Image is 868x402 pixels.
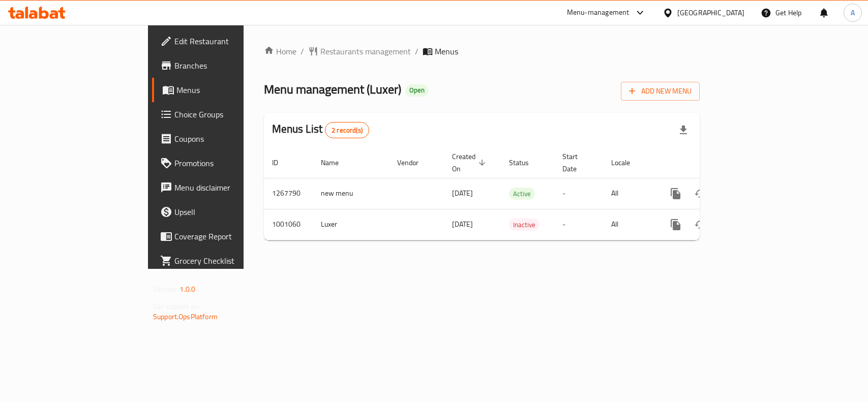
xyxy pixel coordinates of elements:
[264,147,769,240] table: enhanced table
[153,283,178,296] span: Version:
[664,181,688,206] button: more
[272,157,291,169] span: ID
[152,175,293,200] a: Menu disclaimer
[179,283,195,296] span: 1.0.0
[176,84,285,96] span: Menus
[603,178,655,209] td: All
[152,151,293,175] a: Promotions
[153,310,218,323] a: Support.OpsPlatform
[452,218,473,231] span: [DATE]
[509,188,535,200] div: Active
[509,219,540,231] div: Inactive
[554,178,603,209] td: -
[320,45,411,57] span: Restaurants management
[152,224,293,249] a: Coverage Report
[174,35,285,47] span: Edit Restaurant
[509,219,540,231] span: Inactive
[272,121,369,138] h2: Menus List
[152,249,293,273] a: Grocery Checklist
[509,188,535,200] span: Active
[677,7,744,18] div: [GEOGRAPHIC_DATA]
[264,45,700,57] nav: breadcrumb
[664,212,688,237] button: more
[313,178,389,209] td: new menu
[152,78,293,102] a: Menus
[435,45,458,57] span: Menus
[397,157,432,169] span: Vendor
[152,127,293,151] a: Coupons
[629,85,692,98] span: Add New Menu
[174,157,285,169] span: Promotions
[509,157,542,169] span: Status
[174,230,285,242] span: Coverage Report
[325,122,369,138] div: Total records count
[688,181,712,206] button: Change Status
[264,78,401,101] span: Menu management ( Luxer )
[611,157,643,169] span: Locale
[152,29,293,53] a: Edit Restaurant
[554,209,603,240] td: -
[603,209,655,240] td: All
[688,212,712,237] button: Change Status
[313,209,389,240] td: Luxer
[308,45,411,57] a: Restaurants management
[671,118,696,142] div: Export file
[452,187,473,200] span: [DATE]
[174,59,285,72] span: Branches
[405,86,429,95] span: Open
[174,181,285,194] span: Menu disclaimer
[452,150,489,175] span: Created On
[567,7,630,19] div: Menu-management
[152,53,293,78] a: Branches
[174,133,285,145] span: Coupons
[325,126,369,135] span: 2 record(s)
[415,45,418,57] li: /
[174,108,285,120] span: Choice Groups
[153,300,200,313] span: Get support on:
[321,157,352,169] span: Name
[152,102,293,127] a: Choice Groups
[621,82,700,101] button: Add New Menu
[174,206,285,218] span: Upsell
[174,255,285,267] span: Grocery Checklist
[851,7,855,18] span: A
[301,45,304,57] li: /
[655,147,769,178] th: Actions
[562,150,591,175] span: Start Date
[405,84,429,97] div: Open
[152,200,293,224] a: Upsell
